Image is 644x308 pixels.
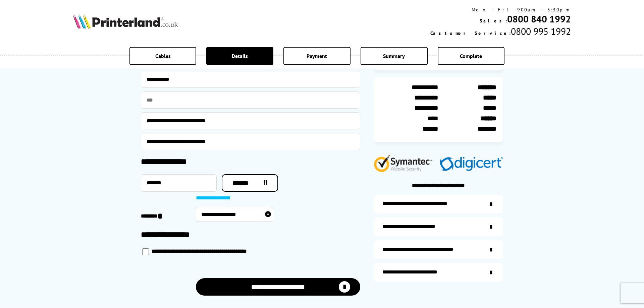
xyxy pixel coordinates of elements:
[374,195,503,213] a: additional-ink
[374,218,503,236] a: items-arrive
[374,240,503,259] a: additional-cables
[155,53,171,59] span: Cables
[460,53,482,59] span: Complete
[73,14,178,29] img: Printerland Logo
[480,18,507,24] span: Sales:
[511,25,571,38] span: 0800 995 1992
[307,53,327,59] span: Payment
[374,263,503,282] a: secure-website
[430,7,571,13] div: Mon - Fri 9:00am - 5:30pm
[507,13,571,25] a: 0800 840 1992
[232,53,248,59] span: Details
[383,53,405,59] span: Summary
[430,30,511,36] span: Customer Service:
